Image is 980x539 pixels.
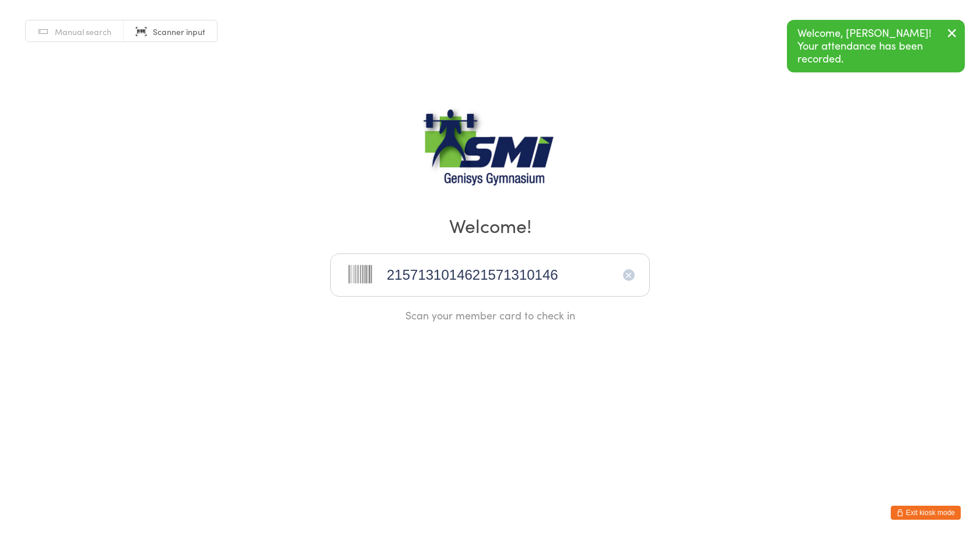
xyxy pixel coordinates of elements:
[330,308,650,322] div: Scan your member card to check in
[153,26,205,37] span: Scanner input
[417,108,563,196] img: Genisys Gym
[12,212,968,238] h2: Welcome!
[891,506,961,520] button: Exit kiosk mode
[55,26,111,37] span: Manual search
[330,253,650,297] input: Scan barcode
[787,20,965,72] div: Welcome, [PERSON_NAME]! Your attendance has been recorded.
